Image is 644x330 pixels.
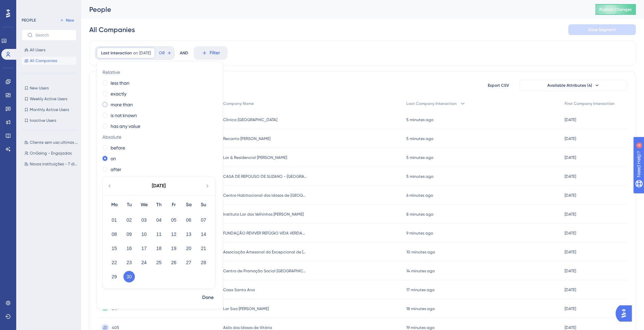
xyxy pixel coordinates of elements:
span: Casa Santa Ana [223,287,255,293]
button: OnGoing - Engajadas [22,149,80,157]
button: 30 [123,271,135,282]
button: 05 [168,214,180,226]
button: 24 [138,257,150,268]
label: is not known [111,111,137,119]
time: [DATE] [565,136,576,141]
span: Lar & Residencial [PERSON_NAME] [223,155,287,160]
span: Last Company Interaction [406,101,457,106]
button: 06 [183,214,194,226]
button: 11 [153,228,165,240]
button: 21 [198,243,209,254]
button: Done [198,292,217,304]
span: Company Name [223,101,254,106]
time: [DATE] [565,174,576,179]
time: 17 minutes ago [406,287,434,292]
span: First Company Interaction [565,101,615,106]
input: Search [35,33,71,37]
button: 15 [109,243,120,254]
time: [DATE] [565,250,576,254]
button: 17 [138,243,150,254]
div: Fr [166,201,181,209]
button: 13 [183,228,194,240]
label: after [111,165,121,173]
span: All Companies [30,58,57,63]
time: 9 minutes ago [406,231,433,236]
button: Save Segment [568,24,636,35]
span: [DATE] [139,50,151,56]
span: Centro de Promoção Social [GEOGRAPHIC_DATA] [223,268,308,274]
div: 4 [47,3,49,9]
span: Clinica [GEOGRAPHIC_DATA] [223,117,277,122]
time: 5 minutes ago [406,136,433,141]
label: more than [111,101,133,109]
button: 04 [153,214,165,226]
time: 19 minutes ago [406,325,434,330]
div: [DATE] [152,182,166,190]
span: Lar Sao [PERSON_NAME] [223,306,269,311]
div: Th [151,201,166,209]
button: OR [158,48,173,58]
button: 19 [168,243,180,254]
button: 14 [198,228,209,240]
span: All Users [30,47,45,53]
button: Novas instituições - 7 dias [22,160,80,168]
button: Monthly Active Users [22,106,76,114]
span: OR [159,50,165,56]
button: Export CSV [481,80,515,91]
label: has any value [111,122,140,130]
span: Centro Habitacional dos Idosos de [GEOGRAPHIC_DATA] - CHISC [223,193,308,198]
button: Cliente sem uso ultimos 7 dias [22,138,80,146]
span: Filter [210,49,220,57]
span: Need Help? [16,2,42,10]
button: New [57,16,76,24]
div: All Companies [89,25,135,34]
span: Associação Artesanal do Excepcional de [GEOGRAPHIC_DATA] - ASSARTE - Lar [PERSON_NAME] [223,249,308,255]
button: 20 [183,243,194,254]
span: Save Segment [588,27,616,32]
span: Novas instituições - 7 dias [30,161,78,167]
span: New [66,18,74,23]
span: on [133,50,138,56]
button: All Users [22,46,76,54]
button: 08 [109,228,120,240]
span: FUNDAÇÃO REVIVER REFÚGIO VIDA VERDADEIRA [223,230,308,236]
span: Monthly Active Users [30,107,69,112]
time: 5 minutes ago [406,117,433,122]
button: 07 [198,214,209,226]
span: Available Attributes (4) [547,83,592,88]
button: 22 [109,257,120,268]
button: 12 [168,228,180,240]
div: We [137,201,151,209]
time: [DATE] [565,269,576,273]
time: 8 minutes ago [406,212,433,217]
span: Cliente sem uso ultimos 7 dias [30,140,78,145]
button: 03 [138,214,150,226]
button: 01 [109,214,120,226]
time: [DATE] [565,306,576,311]
time: [DATE] [565,212,576,217]
iframe: UserGuiding AI Assistant Launcher [616,303,636,324]
button: Available Attributes (4) [519,80,627,91]
button: 27 [183,257,194,268]
span: Relative [102,68,215,76]
button: Inactive Users [22,116,76,125]
time: [DATE] [565,231,576,236]
button: New Users [22,84,76,92]
time: [DATE] [565,193,576,198]
span: Last Interaction [101,50,132,56]
div: PEOPLE [22,18,36,23]
time: 5 minutes ago [406,174,433,179]
time: 5 minutes ago [406,155,433,160]
div: Sa [181,201,196,209]
button: 02 [123,214,135,226]
button: 18 [153,243,165,254]
span: Publish Changes [599,7,632,12]
span: OnGoing - Engajadas [30,150,72,156]
time: [DATE] [565,155,576,160]
button: 10 [138,228,150,240]
span: CASA DE REPOUSO DE SUZANO - [GEOGRAPHIC_DATA] HOME [223,174,308,179]
label: exactly [111,90,126,98]
button: Publish Changes [595,4,636,15]
time: 10 minutes ago [406,250,435,254]
span: Absolute [102,133,215,141]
